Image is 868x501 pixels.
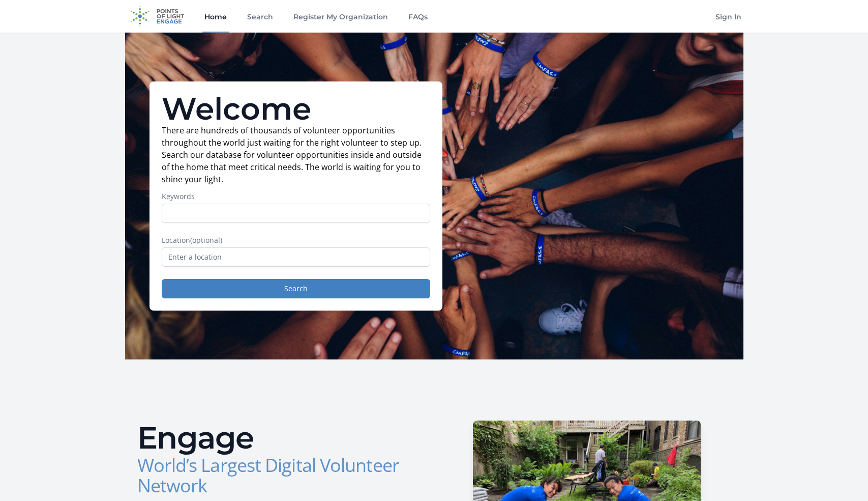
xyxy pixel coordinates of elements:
label: Keywords [162,191,430,202]
h3: World’s Largest Digital Volunteer Network [137,455,426,496]
button: Search [162,279,430,298]
h1: Welcome [162,94,430,124]
h2: Engage [137,423,426,453]
span: (optional) [190,235,222,245]
label: Location [162,235,430,245]
p: There are hundreds of thousands of volunteer opportunities throughout the world just waiting for ... [162,124,430,185]
input: Enter a location [162,247,430,267]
